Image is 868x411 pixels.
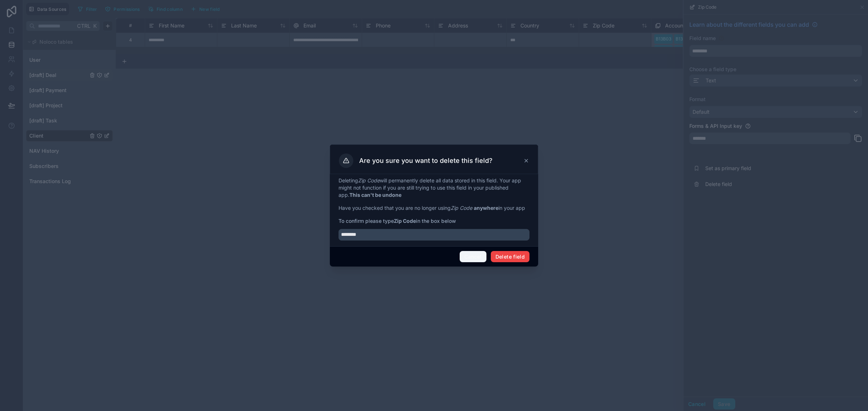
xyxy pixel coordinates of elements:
[451,205,472,211] em: Zip Code
[339,217,529,225] span: To confirm please type in the box below
[339,177,529,199] p: Deleting will permanently delete all data stored in this field. Your app might not function if yo...
[359,156,493,165] h3: Are you sure you want to delete this field?
[460,251,486,263] button: Cancel
[474,205,498,211] strong: anywhere
[339,204,529,212] p: Have you checked that you are no longer using in your app
[349,192,401,198] strong: This can't be undone
[358,177,380,183] em: Zip Code
[394,218,416,224] strong: Zip Code
[491,251,529,263] button: Delete field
